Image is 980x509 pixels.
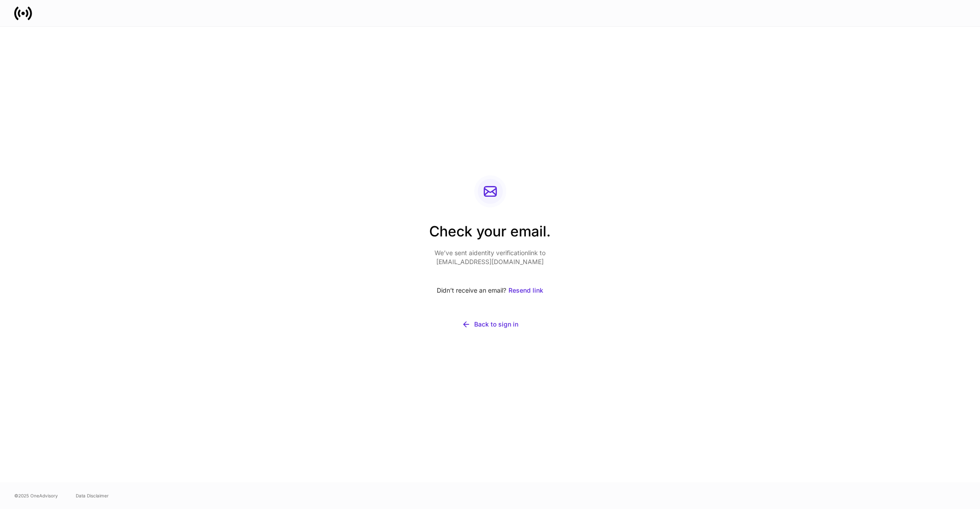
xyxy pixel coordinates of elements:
[14,492,58,499] span: © 2025 OneAdvisory
[76,492,109,499] a: Data Disclaimer
[429,222,551,248] h2: Check your email.
[474,320,518,329] div: Back to sign in
[429,248,551,266] p: We’ve sent a identity verification link to [EMAIL_ADDRESS][DOMAIN_NAME]
[429,281,551,300] div: Didn’t receive an email?
[429,315,551,334] button: Back to sign in
[508,286,543,295] div: Resend link
[508,281,544,300] button: Resend link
